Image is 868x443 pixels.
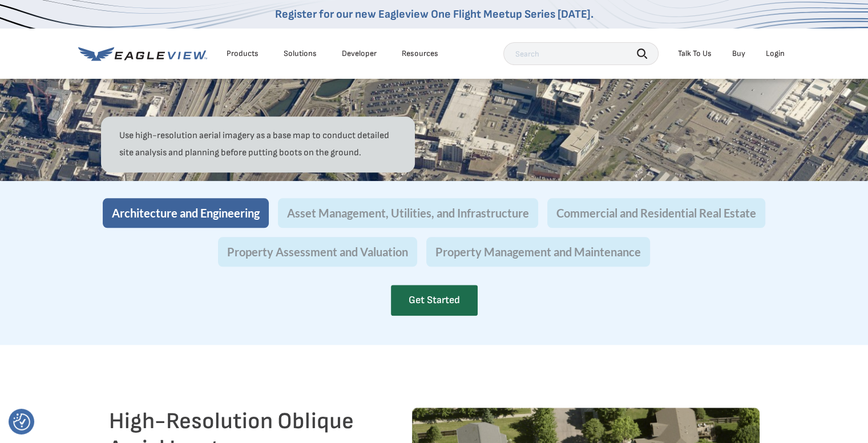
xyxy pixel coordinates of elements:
[503,42,659,65] input: Search
[284,49,317,59] div: Solutions
[218,237,417,267] button: Property Assessment and Valuation
[426,237,650,267] button: Property Management and Maintenance
[766,49,785,59] div: Login
[732,49,745,59] a: Buy
[402,49,438,59] div: Resources
[678,49,712,59] div: Talk To Us
[547,198,765,228] button: Commercial and Residential Real Estate
[13,413,30,430] img: Revisit consent button
[391,285,478,316] a: Get Started
[13,413,30,430] button: Consent Preferences
[342,49,377,59] a: Developer
[227,49,259,59] div: Products
[275,7,594,21] a: Register for our new Eagleview One Flight Meetup Series [DATE].
[278,198,538,228] button: Asset Management, Utilities, and Infrastructure
[119,127,397,162] p: Use high-resolution aerial imagery as a base map to conduct detailed site analysis and planning b...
